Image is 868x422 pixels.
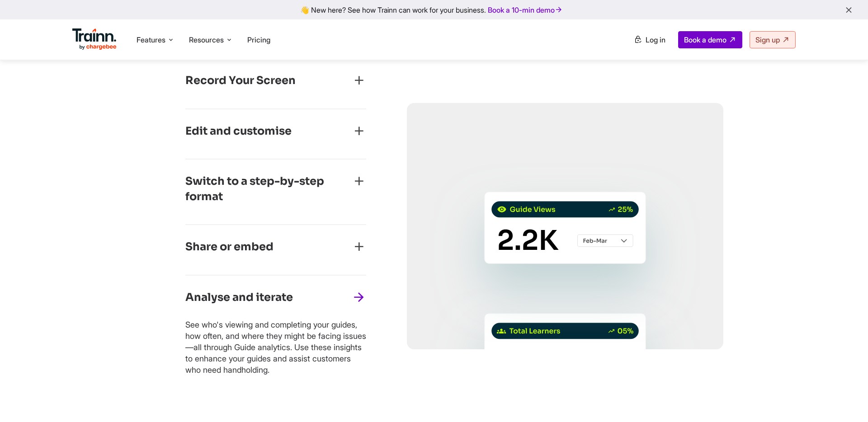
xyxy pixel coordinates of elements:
[486,4,565,16] a: Book a 10-min demo
[646,35,665,44] span: Log in
[407,103,723,349] img: guide-analytics.svg
[185,73,296,89] h3: Record Your Screen
[247,35,270,44] a: Pricing
[185,174,352,204] h3: Switch to a step-by-step format
[72,28,117,50] img: Trainn Logo
[750,31,796,48] a: Sign up
[185,319,366,376] p: See who's viewing and completing your guides, how often, and where they might be facing issues—al...
[755,35,780,44] span: Sign up
[137,35,165,45] span: Features
[678,31,742,48] a: Book a demo
[684,35,726,44] span: Book a demo
[5,5,863,14] div: 👋 New here? See how Trainn can work for your business.
[628,32,671,48] a: Log in
[185,124,292,139] h3: Edit and customise
[189,35,224,45] span: Resources
[185,239,274,255] h3: Share or embed
[185,290,293,305] h3: Analyse and iterate
[823,379,868,422] iframe: Chat Widget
